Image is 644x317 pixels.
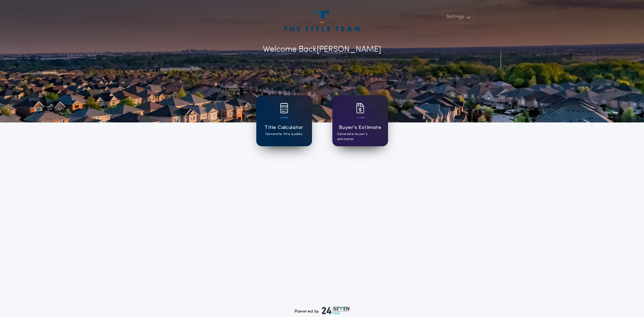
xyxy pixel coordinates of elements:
[332,95,388,146] a: card iconBuyer's EstimateGenerate buyer's estimates
[280,103,288,113] img: card icon
[263,44,381,56] p: Welcome Back [PERSON_NAME]
[284,11,360,31] img: account-logo
[442,11,474,23] button: Settings
[295,306,350,315] div: Powered by
[339,124,381,132] h1: Buyer's Estimate
[322,306,350,315] img: logo
[337,132,383,142] p: Generate buyer's estimates
[265,132,302,137] p: Generate title quotes
[256,95,312,146] a: card iconTitle CalculatorGenerate title quotes
[356,103,364,113] img: card icon
[264,124,303,132] h1: Title Calculator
